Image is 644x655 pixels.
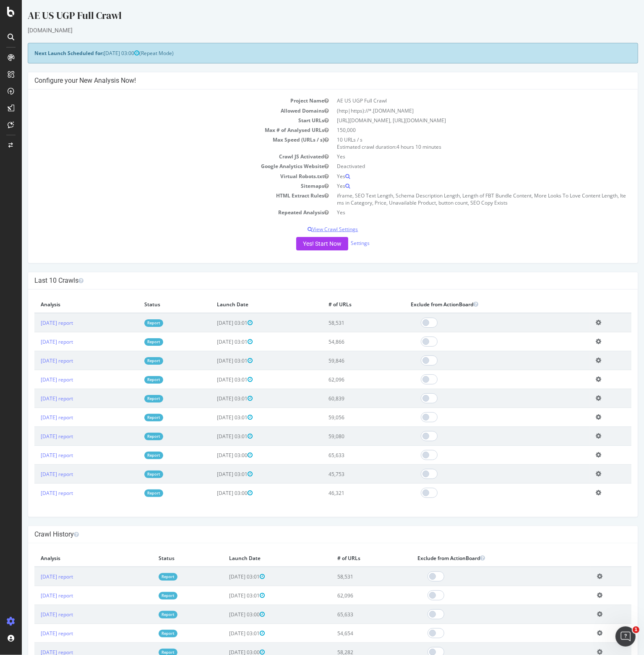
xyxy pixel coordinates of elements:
[19,338,51,345] a: [DATE] report
[116,296,189,313] th: Status
[201,550,309,567] th: Launch Date
[309,586,389,605] td: 62,096
[300,351,383,370] td: 59,846
[19,319,51,326] a: [DATE] report
[13,76,610,85] h4: Configure your New Analysis Now!
[633,626,639,633] span: 1
[195,414,231,421] span: [DATE] 03:01
[137,630,156,637] a: Report
[309,567,389,586] td: 58,531
[309,605,389,624] td: 65,633
[19,573,51,580] a: [DATE] report
[13,135,311,152] td: Max Speed (URLs / s)
[300,296,383,313] th: # of URLs
[13,226,610,233] p: View Crawl Settings
[311,171,610,181] td: Yes
[19,357,51,364] a: [DATE] report
[6,43,616,63] div: (Repeat Mode)
[207,611,243,618] span: [DATE] 03:00
[207,573,243,580] span: [DATE] 03:01
[311,161,610,171] td: Deactivated
[195,376,231,383] span: [DATE] 03:01
[13,530,610,539] h4: Crawl History
[137,573,156,580] a: Report
[311,191,610,208] td: iframe, SEO Text Length, Schema Description Length, Length of FBT Bundle Content, More Looks To L...
[123,376,141,383] a: Report
[123,414,141,421] a: Report
[13,125,311,135] td: Max # of Analysed URLs
[300,389,383,408] td: 60,839
[615,626,636,647] iframe: Intercom live chat
[19,592,51,599] a: [DATE] report
[195,433,231,440] span: [DATE] 03:01
[6,26,616,34] div: [DOMAIN_NAME]
[195,319,231,326] span: [DATE] 03:01
[19,414,51,421] a: [DATE] report
[309,624,389,643] td: 54,654
[329,240,348,247] a: Settings
[13,106,311,116] td: Allowed Domains
[123,489,141,497] a: Report
[130,550,201,567] th: Status
[19,471,51,478] a: [DATE] report
[123,338,141,345] a: Report
[195,357,231,364] span: [DATE] 03:01
[13,171,311,181] td: Virtual Robots.txt
[13,550,130,567] th: Analysis
[6,8,616,26] div: AE US UGP Full Crawl
[123,319,141,326] a: Report
[195,338,231,345] span: [DATE] 03:01
[123,357,141,364] a: Report
[207,630,243,637] span: [DATE] 03:01
[82,50,117,57] span: [DATE] 03:00
[137,592,156,599] a: Report
[311,106,610,116] td: (http|https)://*.[DOMAIN_NAME]
[195,452,231,459] span: [DATE] 03:00
[311,135,610,152] td: 10 URLs / s Estimated crawl duration:
[13,181,311,191] td: Sitemaps
[195,489,231,497] span: [DATE] 03:00
[195,471,231,478] span: [DATE] 03:01
[311,125,610,135] td: 150,000
[19,452,51,459] a: [DATE] report
[375,143,420,150] span: 4 hours 10 minutes
[300,446,383,465] td: 65,633
[13,296,116,313] th: Analysis
[13,161,311,171] td: Google Analytics Website
[311,152,610,161] td: Yes
[300,408,383,427] td: 59,056
[189,296,300,313] th: Launch Date
[123,433,141,440] a: Report
[19,395,51,402] a: [DATE] report
[383,296,568,313] th: Exclude from ActionBoard
[137,611,156,618] a: Report
[13,276,610,285] h4: Last 10 Crawls
[389,550,569,567] th: Exclude from ActionBoard
[13,50,82,57] strong: Next Launch Scheduled for:
[309,550,389,567] th: # of URLs
[19,489,51,497] a: [DATE] report
[123,395,141,402] a: Report
[19,611,51,618] a: [DATE] report
[13,152,311,161] td: Crawl JS Activated
[300,370,383,389] td: 62,096
[13,96,311,105] td: Project Name
[195,395,231,402] span: [DATE] 03:01
[311,208,610,217] td: Yes
[311,116,610,125] td: [URL][DOMAIN_NAME], [URL][DOMAIN_NAME]
[311,181,610,191] td: Yes
[311,96,610,105] td: AE US UGP Full Crawl
[300,465,383,484] td: 45,753
[13,208,311,217] td: Repeated Analysis
[207,592,243,599] span: [DATE] 03:01
[13,191,311,208] td: HTML Extract Rules
[300,313,383,332] td: 58,531
[300,332,383,351] td: 54,866
[19,630,51,637] a: [DATE] report
[123,452,141,459] a: Report
[13,116,311,125] td: Start URLs
[300,427,383,446] td: 59,080
[19,376,51,383] a: [DATE] report
[300,484,383,502] td: 46,321
[123,471,141,478] a: Report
